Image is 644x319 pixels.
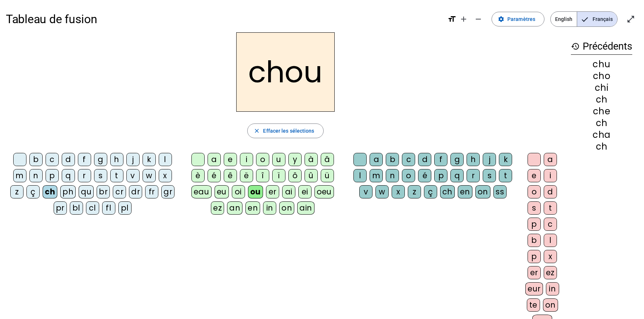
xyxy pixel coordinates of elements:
[253,128,260,134] mat-icon: close
[525,282,543,295] div: eur
[298,185,312,198] div: ei
[418,153,431,166] div: d
[375,185,389,198] div: w
[110,153,123,166] div: h
[456,12,471,26] button: Augmenter la taille de la police
[102,201,115,215] div: fl
[126,153,140,166] div: j
[46,153,59,166] div: c
[288,169,302,182] div: ô
[544,153,557,166] div: a
[499,153,512,166] div: k
[305,153,318,166] div: à
[86,201,99,215] div: cl
[159,169,172,182] div: x
[321,169,334,182] div: ü
[544,250,557,263] div: x
[227,201,242,215] div: an
[297,201,314,215] div: ain
[492,12,544,26] button: Paramètres
[483,153,496,166] div: j
[215,185,229,198] div: eu
[474,15,483,24] mat-icon: remove
[353,169,367,182] div: l
[263,201,276,215] div: in
[282,185,295,198] div: ai
[475,185,490,198] div: on
[211,201,224,215] div: ez
[571,60,632,69] div: chu
[240,169,253,182] div: ë
[450,153,464,166] div: g
[13,169,26,182] div: m
[450,169,464,182] div: q
[571,95,632,104] div: ch
[288,153,302,166] div: y
[577,12,617,26] span: Français
[471,12,486,26] button: Diminuer la taille de la police
[6,7,442,31] h1: Tableau de fusion
[129,185,142,198] div: dr
[245,201,260,215] div: en
[359,185,373,198] div: v
[191,169,205,182] div: è
[544,234,557,247] div: l
[528,201,541,215] div: s
[94,153,107,166] div: g
[544,218,557,231] div: c
[528,169,541,182] div: e
[447,15,456,24] mat-icon: format_size
[571,38,632,55] h3: Précédents
[97,185,110,198] div: br
[118,201,132,215] div: pl
[10,185,24,198] div: z
[110,169,123,182] div: t
[402,153,415,166] div: c
[550,11,618,27] mat-button-toggle-group: Language selection
[544,185,557,198] div: d
[126,169,140,182] div: v
[527,298,540,312] div: te
[240,153,253,166] div: i
[459,15,468,24] mat-icon: add
[161,185,175,198] div: gr
[546,282,559,295] div: in
[94,169,107,182] div: s
[60,185,76,198] div: ph
[571,119,632,128] div: ch
[458,185,472,198] div: en
[386,153,399,166] div: b
[224,169,237,182] div: ê
[571,42,580,51] mat-icon: history
[467,169,480,182] div: r
[440,185,455,198] div: ch
[483,169,496,182] div: s
[279,201,294,215] div: on
[78,169,91,182] div: r
[248,185,263,198] div: ou
[208,169,221,182] div: é
[272,153,285,166] div: u
[113,185,126,198] div: cr
[571,72,632,80] div: cho
[499,169,512,182] div: t
[62,153,75,166] div: d
[370,153,383,166] div: a
[507,15,535,24] span: Paramètres
[46,169,59,182] div: p
[143,153,156,166] div: k
[571,83,632,92] div: chi
[571,107,632,116] div: che
[528,250,541,263] div: p
[78,153,91,166] div: f
[434,153,447,166] div: f
[544,169,557,182] div: i
[70,201,83,215] div: bl
[247,123,323,138] button: Effacer les sélections
[224,153,237,166] div: e
[62,169,75,182] div: q
[402,169,415,182] div: o
[145,185,158,198] div: fr
[26,185,40,198] div: ç
[370,169,383,182] div: m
